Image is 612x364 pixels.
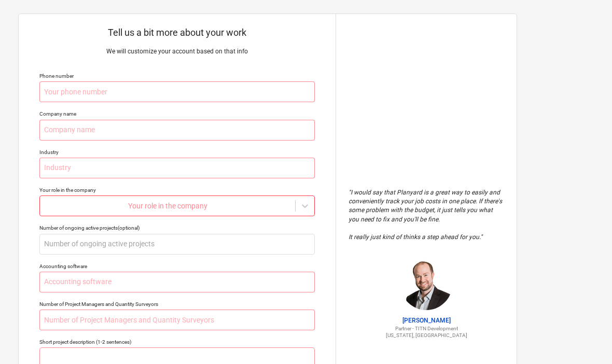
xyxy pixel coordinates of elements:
div: Phone number [39,73,315,79]
div: Your role in the company [39,187,315,193]
p: [PERSON_NAME] [349,316,504,325]
p: " I would say that Planyard is a great way to easily and conveniently track your job costs in one... [349,188,504,242]
img: Jordan Cohen [400,258,452,310]
p: [US_STATE], [GEOGRAPHIC_DATA] [349,332,504,339]
iframe: Chat Widget [560,314,612,364]
p: We will customize your account based on that info [39,47,315,56]
input: Number of ongoing active projects [39,234,315,255]
div: Short project description (1-2 sentences) [39,339,315,345]
div: Accounting software [39,263,315,270]
input: Company name [39,120,315,141]
input: Your phone number [39,81,315,102]
p: Tell us a bit more about your work [39,26,315,39]
input: Industry [39,158,315,178]
input: Accounting software [39,272,315,292]
div: Industry [39,149,315,156]
div: Number of ongoing active projects (optional) [39,225,315,231]
div: Number of Project Managers and Quantity Surveyors [39,301,315,307]
p: Partner - TITN Development [349,325,504,332]
div: Company name [39,110,315,117]
input: Number of Project Managers and Quantity Surveyors [39,310,315,330]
